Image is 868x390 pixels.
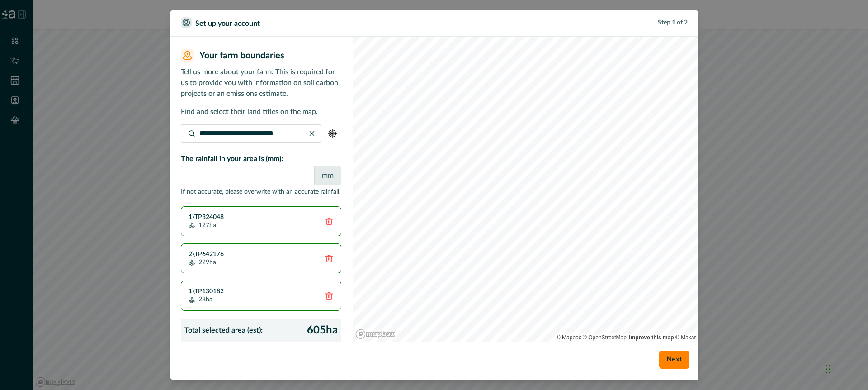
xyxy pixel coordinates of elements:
p: 1\TP324048 [189,214,224,220]
p: Find and select their land titles on the map. [181,106,341,117]
p: 605 ha [307,322,338,338]
a: OpenStreetMap [583,334,627,341]
img: gps-3587b8eb.png [328,129,337,138]
canvas: Map [353,37,698,342]
iframe: Chat Widget [823,347,868,390]
a: Map feedback [629,334,674,341]
p: 28 ha [189,296,224,303]
a: Mapbox [557,334,581,341]
div: mm [314,166,341,185]
p: 127 ha [189,222,224,228]
p: 2\TP642176 [189,251,224,257]
p: If not accurate, please overwrite with an accurate rainfall. [181,187,341,197]
p: Tell us more about your farm. This is required for us to provide you with information on soil car... [181,67,341,99]
div: Drag [826,356,831,383]
button: Next [659,351,689,369]
a: Maxar [675,334,696,341]
p: The rainfall in your area is (mm): [181,153,341,164]
a: Mapbox logo [355,329,395,339]
p: Set up your account [195,18,260,29]
p: Step 1 of 2 [658,18,688,28]
p: Total selected area (est): [184,325,263,336]
h2: Your farm boundaries [194,50,341,61]
p: 229 ha [189,259,224,266]
p: 1\TP130182 [189,288,224,295]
